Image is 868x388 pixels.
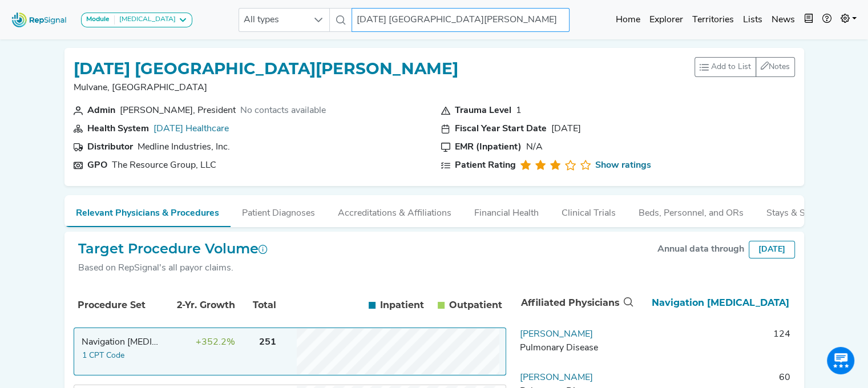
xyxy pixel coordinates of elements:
[463,195,550,226] button: Financial Health
[520,373,593,382] a: [PERSON_NAME]
[231,195,326,226] button: Patient Diagnoses
[74,59,458,79] h1: [DATE] [GEOGRAPHIC_DATA][PERSON_NAME]
[520,330,593,339] a: [PERSON_NAME]
[352,8,570,32] input: Search a physician or facility
[82,349,125,362] button: 1 CPT Code
[64,195,231,227] button: Relevant Physicians & Procedures
[239,9,308,31] span: All types
[657,242,744,256] div: Annual data through
[695,57,795,77] div: toolbar
[449,298,502,312] span: Outpatient
[78,261,268,275] div: Based on RepSignal's all payor claims.
[76,286,162,325] th: Procedure Set
[455,104,511,118] div: Trauma Level
[259,338,276,347] span: 251
[326,195,463,226] button: Accreditations & Affiliations
[455,159,516,172] div: Patient Rating
[516,284,636,322] th: Affiliated Physicians
[738,9,767,31] a: Lists
[711,61,751,73] span: Add to List
[520,341,631,355] div: Pulmonary Disease
[550,195,627,226] button: Clinical Trials
[611,9,645,31] a: Home
[154,124,229,134] a: [DATE] Healthcare
[87,104,115,118] div: Admin
[800,9,818,31] button: Intel Book
[87,122,149,136] div: Health System
[78,241,268,257] h2: Target Procedure Volume
[120,104,236,118] div: Joy Scott, President
[551,122,581,136] div: [DATE]
[87,140,133,154] div: Distributor
[749,241,795,258] div: [DATE]
[196,338,235,347] span: +352.2%
[627,195,755,226] button: Beds, Personnel, and ORs
[86,16,110,23] strong: Module
[755,195,845,226] button: Stays & Services
[238,286,278,325] th: Total
[455,122,547,136] div: Fiscal Year Start Date
[516,104,522,118] div: 1
[688,9,738,31] a: Territories
[767,9,800,31] a: News
[636,284,794,322] th: Navigation Bronchoscopy
[120,104,236,118] div: [PERSON_NAME], President
[138,140,230,154] div: Medline Industries, Inc.
[526,140,543,154] div: N/A
[240,104,326,118] div: No contacts available
[645,9,688,31] a: Explorer
[455,140,522,154] div: EMR (Inpatient)
[74,81,458,95] p: Mulvane, [GEOGRAPHIC_DATA]
[163,286,237,325] th: 2-Yr. Growth
[635,328,795,362] td: 124
[81,13,192,27] button: Module[MEDICAL_DATA]
[769,63,790,71] span: Notes
[695,57,756,77] button: Add to List
[82,336,160,349] div: Navigation Bronchoscopy
[595,159,651,172] a: Show ratings
[112,159,216,172] div: The Resource Group, LLC
[756,57,795,77] button: Notes
[115,15,176,25] div: [MEDICAL_DATA]
[380,298,424,312] span: Inpatient
[87,159,107,172] div: GPO
[154,122,229,136] div: Ascension Healthcare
